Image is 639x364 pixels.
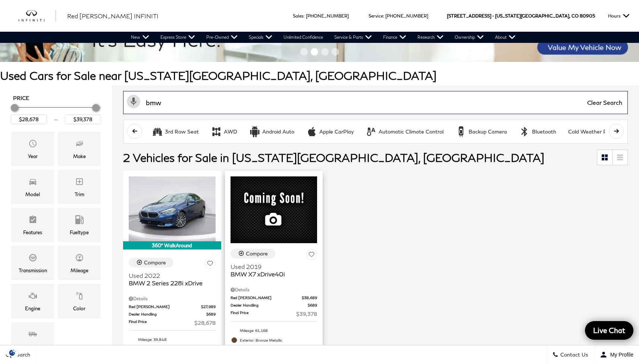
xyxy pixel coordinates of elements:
button: Android AutoAndroid Auto [245,124,298,139]
span: Make [75,137,84,152]
button: Open user profile menu [594,345,639,364]
div: Mileage [71,266,88,274]
span: $27,989 [201,304,216,310]
div: Backup Camera [469,128,507,135]
a: Express Store [155,32,201,43]
div: FueltypeFueltype [58,208,101,242]
span: BMW X7 xDrive40i [231,270,312,278]
a: Pre-Owned [201,32,243,43]
div: ColorColor [58,284,101,318]
span: $28,678 [194,319,216,327]
div: Trim [75,190,84,198]
div: Transmission [19,266,47,274]
a: Finance [378,32,412,43]
div: Color [73,304,85,313]
div: MakeMake [58,132,101,166]
span: Service [369,13,383,19]
a: Red [PERSON_NAME] $27,989 [129,304,216,310]
div: Model [25,190,40,198]
span: My Profile [607,352,633,358]
a: Service & Parts [329,32,378,43]
a: About [489,32,521,43]
a: Research [412,32,449,43]
div: Android Auto [262,128,294,135]
button: Compare Vehicle [129,258,173,267]
a: infiniti [19,10,56,22]
nav: Main Navigation [125,32,521,43]
a: Used 2022BMW 2 Series 228i xDrive [129,272,216,287]
button: 3rd Row Seat3rd Row Seat [148,124,203,139]
div: Features [23,228,42,236]
div: Bluetooth [532,128,556,135]
div: TransmissionTransmission [11,246,54,280]
svg: Click to toggle on voice search [127,95,140,108]
span: 2 Vehicles for Sale in [US_STATE][GEOGRAPHIC_DATA], [GEOGRAPHIC_DATA] [123,151,544,164]
div: AWD [211,126,222,137]
span: Features [28,213,37,228]
span: Final Price [129,319,194,327]
div: Backup Camera [455,126,467,137]
div: 360° WalkAround [123,241,221,250]
span: Go to slide 4 [332,48,339,56]
span: Transmission [28,251,37,266]
span: Final Price [231,310,297,318]
button: Save Vehicle [306,249,317,263]
span: : [383,13,384,19]
span: Fueltype [75,213,84,228]
span: Exterior: Bronze Metallic [240,336,317,344]
span: $38,689 [302,295,317,301]
div: Make [73,152,86,160]
span: Mileage [75,251,84,266]
div: Engine [25,304,40,313]
div: Year [28,152,38,160]
input: Maximum [65,114,101,124]
div: Pricing Details - BMW X7 xDrive40i [231,286,317,293]
div: Fueltype [70,228,89,236]
div: FeaturesFeatures [11,208,54,242]
a: Dealer Handling $689 [231,302,317,308]
div: Minimum Price [11,104,18,112]
div: Maximum Price [92,104,100,112]
div: Bodystyle [22,343,44,351]
span: Go to slide 1 [300,48,308,56]
img: 2019 BMW X7 xDrive40i [231,176,317,243]
span: Clear Search [583,91,626,114]
img: Opt-Out Icon [4,349,21,357]
div: EngineEngine [11,284,54,318]
div: Compare [144,259,166,266]
div: Apple CarPlay [319,128,354,135]
span: Color [75,289,84,304]
div: Compare [246,250,268,257]
a: Final Price $28,678 [129,319,216,327]
span: $689 [308,302,317,308]
a: Red [PERSON_NAME] INFINITI [67,12,159,21]
a: [PHONE_NUMBER] [385,13,428,19]
span: Red [PERSON_NAME] INFINITI [67,12,159,19]
div: TrimTrim [58,170,101,204]
span: Live Chat [589,326,629,335]
div: Cold Weather Package [568,128,624,135]
button: Automatic Climate ControlAutomatic Climate Control [361,124,448,139]
button: AWDAWD [207,124,241,139]
a: Final Price $39,378 [231,310,317,318]
span: BMW 2 Series 228i xDrive [129,279,210,287]
a: New [125,32,155,43]
span: Trim [75,175,84,190]
span: Dealer Handling [231,302,308,308]
span: Contact Us [558,352,588,358]
button: Save Vehicle [204,258,216,272]
div: Bluetooth [519,126,530,137]
li: Mileage: 39,848 [129,335,216,344]
div: Pricing Details - BMW 2 Series 228i xDrive [129,295,216,302]
span: Used 2019 [231,263,312,270]
button: Cold Weather Package [564,124,628,139]
button: Apple CarPlayApple CarPlay [302,124,358,139]
a: Live Chat [585,321,633,340]
span: Bodystyle [28,328,37,343]
div: YearYear [11,132,54,166]
span: Red [PERSON_NAME] [231,295,302,301]
div: Automatic Climate Control [379,128,444,135]
span: Red [PERSON_NAME] [129,304,201,310]
div: Android Auto [249,126,260,137]
button: scroll left [127,124,142,139]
